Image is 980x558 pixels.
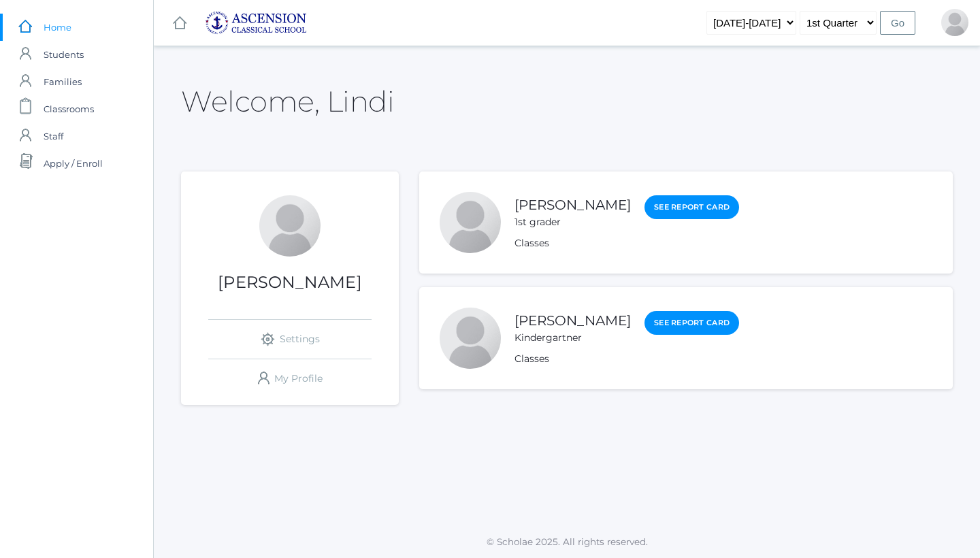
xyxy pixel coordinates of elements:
[644,195,739,219] a: See Report Card
[259,195,321,257] div: Lindi Griffith
[514,331,631,345] div: Kindergartner
[514,312,631,329] a: [PERSON_NAME]
[644,311,739,335] a: See Report Card
[514,197,631,213] a: [PERSON_NAME]
[205,11,307,35] img: ascension-logo-blue-113fc29133de2fb5813e50b71547a291c5fdb7962bf76d49838a2a14a36269ea.jpg
[44,41,84,68] span: Students
[44,68,82,95] span: Families
[44,14,71,41] span: Home
[208,359,372,398] a: My Profile
[514,215,631,229] div: 1st grader
[44,122,63,150] span: Staff
[880,11,915,35] input: Go
[440,308,501,369] div: Eden Griffith
[154,535,980,548] p: © Scholae 2025. All rights reserved.
[181,86,394,117] h2: Welcome, Lindi
[181,274,399,291] h1: [PERSON_NAME]
[44,95,94,122] span: Classrooms
[440,192,501,253] div: Shiloh Griffith
[941,9,968,36] div: Lindi Griffith
[44,150,103,177] span: Apply / Enroll
[514,352,549,365] a: Classes
[514,237,549,249] a: Classes
[208,320,372,359] a: Settings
